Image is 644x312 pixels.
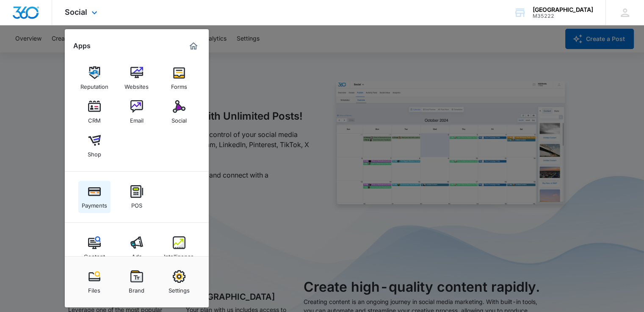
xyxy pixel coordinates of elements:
[163,266,195,298] a: Settings
[130,113,144,124] div: Email
[78,96,111,128] a: CRM
[73,42,91,50] h2: Apps
[78,62,111,94] a: Reputation
[163,96,195,128] a: Social
[88,113,101,124] div: CRM
[121,181,153,213] a: POS
[533,6,593,13] div: account name
[121,62,153,94] a: Websites
[164,249,194,260] div: Intelligence
[82,198,107,209] div: Payments
[132,249,142,260] div: Ads
[78,130,111,162] a: Shop
[169,283,190,294] div: Settings
[131,198,142,209] div: POS
[171,79,187,90] div: Forms
[129,283,144,294] div: Brand
[187,39,200,53] a: Marketing 360® Dashboard
[84,249,105,260] div: Content
[163,62,195,94] a: Forms
[121,266,153,298] a: Brand
[171,113,187,124] div: Social
[78,266,111,298] a: Files
[124,79,149,90] div: Websites
[80,79,108,90] div: Reputation
[78,232,111,264] a: Content
[163,232,195,264] a: Intelligence
[88,283,100,294] div: Files
[533,13,593,19] div: account id
[121,96,153,128] a: Email
[65,8,87,16] span: Social
[121,232,153,264] a: Ads
[88,147,101,158] div: Shop
[78,181,111,213] a: Payments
